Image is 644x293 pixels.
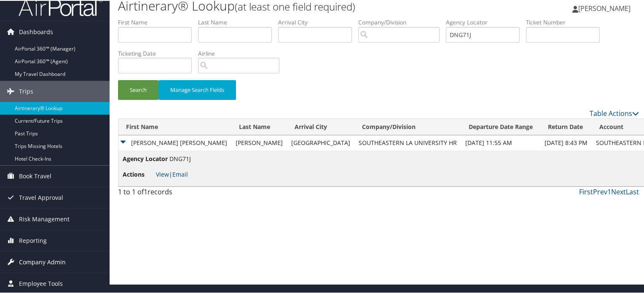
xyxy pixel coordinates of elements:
[446,17,526,26] label: Agency Locator
[118,17,198,26] label: First Name
[611,186,626,196] a: Next
[198,48,286,57] label: Airline
[590,108,639,117] a: Table Actions
[626,186,639,196] a: Last
[19,80,33,101] span: Trips
[540,134,592,150] td: [DATE] 8:43 PM
[19,208,70,229] span: Risk Management
[461,118,540,134] th: Departure Date Range: activate to sort column ascending
[278,17,358,26] label: Arrival City
[19,21,53,42] span: Dashboards
[526,17,606,26] label: Ticket Number
[158,79,236,99] button: Manage Search Fields
[593,186,607,196] a: Prev
[231,118,287,134] th: Last Name: activate to sort column ascending
[198,17,278,26] label: Last Name
[123,169,154,178] span: Actions
[156,169,188,177] span: |
[607,186,611,196] a: 1
[358,17,446,26] label: Company/Division
[461,134,540,150] td: [DATE] 11:55 AM
[123,153,168,163] span: Agency Locator
[118,186,239,200] div: 1 to 1 of records
[354,134,461,150] td: SOUTHEASTERN LA UNIVERSITY HR
[19,165,51,186] span: Book Travel
[579,186,593,196] a: First
[169,154,191,162] span: DNG71J
[354,118,461,134] th: Company/Division
[118,79,158,99] button: Search
[118,134,231,150] td: [PERSON_NAME] [PERSON_NAME]
[19,251,66,272] span: Company Admin
[19,186,63,207] span: Travel Approval
[231,134,287,150] td: [PERSON_NAME]
[118,48,198,57] label: Ticketing Date
[540,118,592,134] th: Return Date: activate to sort column ascending
[172,169,188,177] a: Email
[118,118,231,134] th: First Name: activate to sort column ascending
[287,134,354,150] td: [GEOGRAPHIC_DATA]
[19,229,47,250] span: Reporting
[144,186,148,196] span: 1
[287,118,354,134] th: Arrival City: activate to sort column ascending
[578,3,631,12] span: [PERSON_NAME]
[156,169,169,177] a: View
